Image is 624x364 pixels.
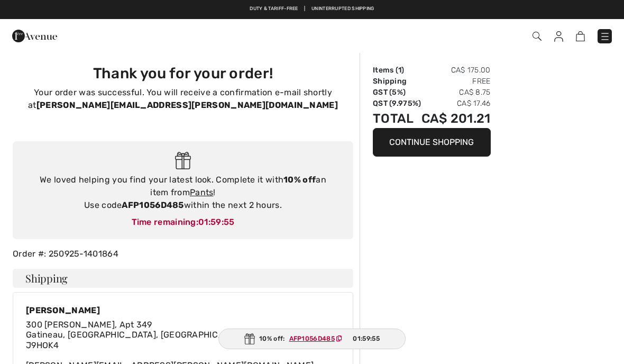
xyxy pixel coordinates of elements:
[26,305,314,315] div: [PERSON_NAME]
[23,216,343,229] div: Time remaining:
[244,333,255,344] img: Gift.svg
[373,128,491,157] button: Continue Shopping
[421,65,491,76] td: CA$ 175.00
[19,86,347,112] p: Your order was successful. You will receive a confirmation e-mail shortly at
[373,65,421,76] td: Items ( )
[421,98,491,109] td: CA$ 17.46
[122,200,183,210] strong: AFP1056D485
[19,65,347,82] h3: Thank you for your order!
[533,32,542,41] img: Search
[421,87,491,98] td: CA$ 8.75
[218,329,406,349] div: 10% off:
[190,187,214,197] a: Pants
[23,174,343,212] div: We loved helping you find your latest look. Complete it with an item from ! Use code within the n...
[12,30,57,40] a: 1ère Avenue
[398,66,401,75] span: 1
[373,98,421,109] td: QST (9.975%)
[13,269,353,288] h4: Shipping
[421,76,491,87] td: Free
[198,217,234,227] span: 01:59:55
[554,31,563,42] img: My Info
[373,109,421,128] td: Total
[576,31,585,41] img: Shopping Bag
[36,100,338,110] strong: [PERSON_NAME][EMAIL_ADDRESS][PERSON_NAME][DOMAIN_NAME]
[175,152,191,169] img: Gift.svg
[600,31,610,42] img: Menu
[421,109,491,128] td: CA$ 201.21
[353,334,379,343] span: 01:59:55
[6,248,360,260] div: Order #: 250925-1401864
[26,320,249,350] span: 300 [PERSON_NAME], Apt 349 Gatineau, [GEOGRAPHIC_DATA], [GEOGRAPHIC_DATA] J9HOK4
[283,175,316,185] strong: 10% off
[373,87,421,98] td: GST (5%)
[373,76,421,87] td: Shipping
[12,25,57,47] img: 1ère Avenue
[289,335,335,342] ins: AFP1056D485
